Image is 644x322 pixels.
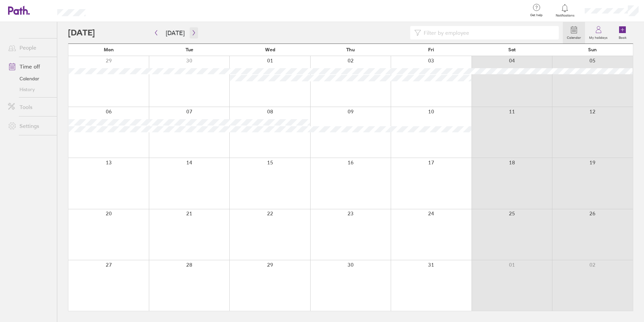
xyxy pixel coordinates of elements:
a: People [3,41,57,54]
a: Book [612,22,633,44]
label: Calendar [563,34,585,40]
span: Notifications [554,14,576,18]
span: Sun [588,47,597,52]
input: Filter by employee [421,26,555,39]
label: Book [615,34,631,40]
a: Tools [3,100,57,114]
a: Notifications [554,3,576,18]
span: Wed [265,47,275,52]
span: Sat [508,47,516,52]
span: Fri [428,47,434,52]
span: Mon [104,47,114,52]
span: Thu [346,47,355,52]
a: Calendar [563,22,585,44]
span: Tue [186,47,193,52]
a: Settings [3,119,57,133]
span: Get help [525,13,547,17]
a: My holidays [585,22,612,44]
button: [DATE] [160,27,190,38]
a: Time off [3,60,57,73]
a: Calendar [3,73,57,84]
a: History [3,84,57,95]
label: My holidays [585,34,612,40]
